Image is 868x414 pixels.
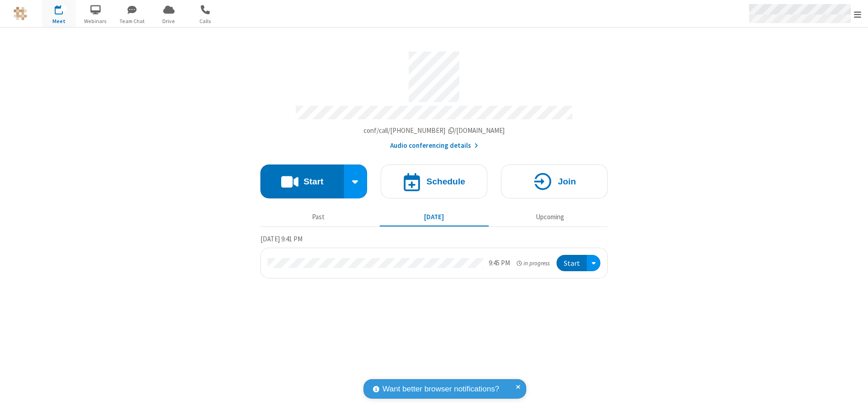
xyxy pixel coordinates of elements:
[381,165,487,198] button: Schedule
[517,259,550,268] em: in progress
[363,126,505,136] button: Copy my meeting room linkCopy my meeting room link
[79,17,113,25] span: Webinars
[115,17,149,25] span: Team Chat
[260,165,344,198] button: Start
[489,258,510,268] div: 9:45 PM
[363,126,505,135] span: Copy my meeting room link
[264,208,373,226] button: Past
[426,177,465,186] h4: Schedule
[587,255,600,272] div: Open menu
[380,208,489,226] button: [DATE]
[495,208,604,226] button: Upcoming
[14,7,27,20] img: QA Selenium DO NOT DELETE OR CHANGE
[390,141,478,151] button: Audio conferencing details
[260,235,302,243] span: [DATE] 9:41 PM
[303,177,323,186] h4: Start
[61,5,67,12] div: 1
[501,165,608,198] button: Join
[42,17,76,25] span: Meet
[557,255,587,272] button: Start
[189,17,222,25] span: Calls
[152,17,186,25] span: Drive
[260,234,608,279] section: Today's Meetings
[344,165,368,198] div: Start conference options
[260,45,608,151] section: Account details
[382,383,499,395] span: Want better browser notifications?
[558,177,576,186] h4: Join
